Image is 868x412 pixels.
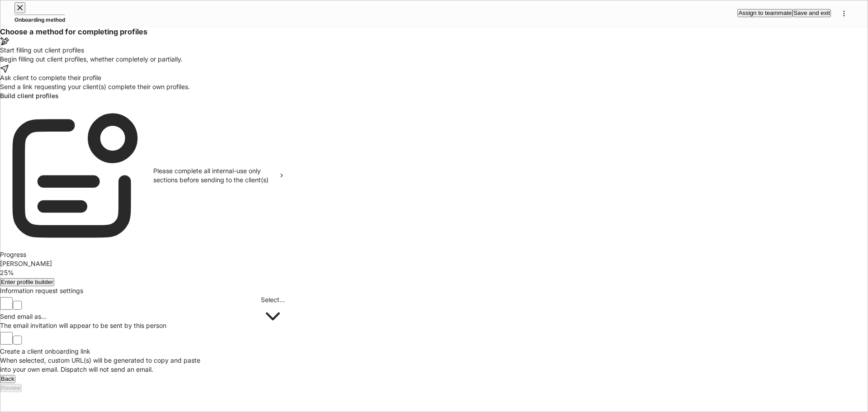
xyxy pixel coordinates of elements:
div: Save and exit [793,10,830,16]
div: Enter profile builder [1,279,53,285]
div: Review [1,385,21,391]
div: Back [1,376,14,382]
h5: Onboarding method [14,15,65,24]
button: Save and exit [793,9,831,17]
button: Assign to teammate [737,9,793,17]
div: Select... [261,295,285,304]
div: Assign to teammate [738,10,792,16]
div: Please complete all internal-use only sections before sending to the client(s) [153,166,271,185]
